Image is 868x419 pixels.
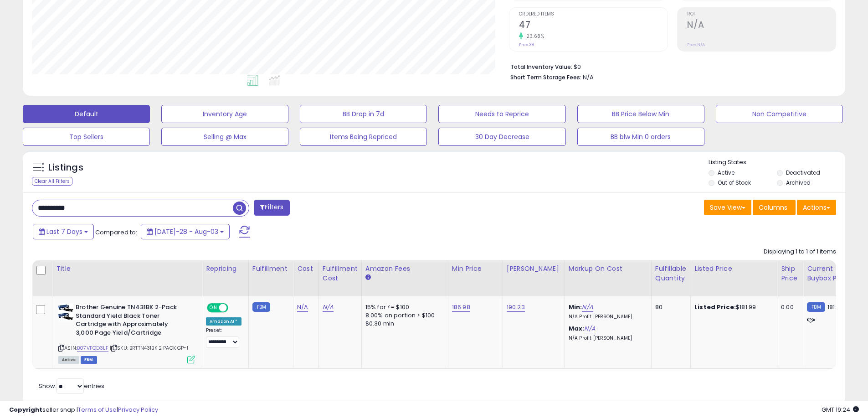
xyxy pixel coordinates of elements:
div: Min Price [452,264,499,274]
div: $0.30 min [365,320,441,328]
label: Deactivated [786,169,820,176]
div: Displaying 1 to 1 of 1 items [764,248,836,256]
span: 2025-08-11 19:24 GMT [822,405,859,414]
div: Current Buybox Price [807,264,854,283]
div: Cost [297,264,315,274]
span: ON [208,304,219,312]
div: Markup on Cost [569,264,647,274]
button: Selling @ Max [161,128,288,146]
div: Amazon AI * [206,317,241,326]
div: seller snap | | [9,406,158,414]
div: Preset: [206,327,241,348]
span: 181.99 [827,303,844,311]
h2: 47 [519,20,668,32]
img: 51vzwbD8pEL._SL40_.jpg [58,303,73,321]
a: Terms of Use [78,405,117,414]
a: N/A [297,303,308,312]
span: Last 7 Days [46,227,82,236]
button: Needs to Reprice [438,105,565,123]
a: 190.23 [507,303,525,312]
button: Last 7 Days [33,224,94,239]
button: BB Drop in 7d [300,105,427,123]
small: FBM [807,302,825,312]
button: 30 Day Decrease [438,128,565,146]
b: Listed Price: [694,303,736,311]
label: Archived [786,179,811,186]
div: 8.00% on portion > $100 [365,311,441,320]
h2: N/A [687,20,836,32]
span: [DATE]-28 - Aug-03 [154,227,218,236]
b: Brother Genuine TN431BK 2-Pack Standard Yield Black Toner Cartridge with Approximately 3,000 Page... [76,303,186,339]
span: Show: entries [39,382,104,390]
div: Clear All Filters [32,177,72,186]
button: Save View [704,200,751,215]
b: Max: [569,324,585,333]
div: $181.99 [694,303,770,311]
button: BB blw Min 0 orders [577,128,704,146]
div: Amazon Fees [365,264,444,274]
button: Actions [797,200,836,215]
button: Columns [753,200,796,215]
div: 80 [655,303,683,311]
button: Non Competitive [716,105,843,123]
p: N/A Profit [PERSON_NAME] [569,314,644,320]
div: Fulfillment [252,264,289,274]
div: Listed Price [694,264,773,274]
div: ASIN: [58,303,195,362]
b: Min: [569,303,582,311]
span: FBM [81,356,97,364]
small: FBM [252,302,270,312]
span: Ordered Items [519,12,668,17]
a: 186.98 [452,303,470,312]
span: | SKU: BRTTN431BK 2 PACK GP-1 [110,344,188,352]
div: 15% for <= $100 [365,303,441,311]
a: B07VFQD3LF [77,344,108,352]
strong: Copyright [9,405,42,414]
th: The percentage added to the cost of goods (COGS) that forms the calculator for Min & Max prices. [565,260,651,296]
div: Fulfillable Quantity [655,264,687,283]
button: [DATE]-28 - Aug-03 [141,224,230,239]
a: N/A [582,303,593,312]
p: Listing States: [709,158,845,167]
h5: Listings [48,161,83,174]
label: Out of Stock [718,179,751,186]
button: Inventory Age [161,105,288,123]
button: BB Price Below Min [577,105,704,123]
li: $0 [510,61,829,72]
span: Columns [759,203,787,212]
button: Top Sellers [23,128,150,146]
small: Amazon Fees. [365,274,371,282]
div: Title [56,264,198,274]
div: Repricing [206,264,245,274]
span: All listings currently available for purchase on Amazon [58,356,79,364]
b: Total Inventory Value: [510,63,572,71]
small: Prev: N/A [687,42,705,47]
a: N/A [584,324,595,333]
label: Active [718,169,734,176]
div: Ship Price [781,264,799,283]
b: Short Term Storage Fees: [510,73,581,81]
button: Items Being Repriced [300,128,427,146]
small: 23.68% [523,33,544,40]
div: Fulfillment Cost [323,264,358,283]
span: Compared to: [95,228,137,237]
div: [PERSON_NAME] [507,264,561,274]
span: OFF [227,304,241,312]
p: N/A Profit [PERSON_NAME] [569,335,644,341]
div: 0.00 [781,303,796,311]
span: N/A [583,73,594,82]
a: Privacy Policy [118,405,158,414]
button: Default [23,105,150,123]
span: ROI [687,12,836,17]
button: Filters [254,200,289,216]
a: N/A [323,303,334,312]
small: Prev: 38 [519,42,534,47]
